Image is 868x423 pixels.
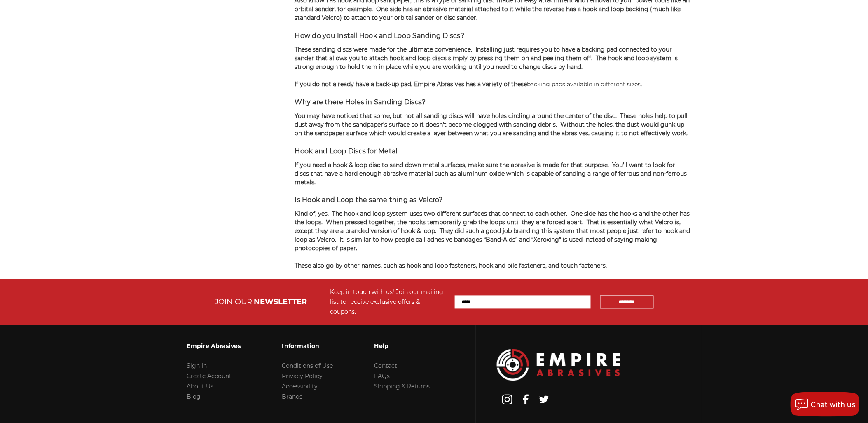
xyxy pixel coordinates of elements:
[374,362,398,370] a: Contact
[187,383,214,390] a: About Us
[295,80,642,88] span: If you do not already have a back-up pad, Empire Abrasives has a variety of these .
[282,373,323,380] a: Privacy Policy
[295,46,678,70] span: These sanding discs were made for the ultimate convenience. Installing just requires you to have ...
[295,32,465,40] span: How do you Install Hook and Loop Sanding Discs?
[187,338,241,355] h3: Empire Abrasives
[295,147,398,155] span: Hook and Loop Discs for Metal
[527,80,641,88] a: backing pads available in different sizes
[295,161,687,186] span: If you need a hook & loop disc to sand down metal surfaces, make sure the abrasive is made for th...
[791,392,860,417] button: Chat with us
[282,362,333,370] a: Conditions of Use
[187,373,232,380] a: Create Account
[295,196,443,204] span: Is Hook and Loop the same thing as Velcro?
[295,112,688,137] span: You may have noticed that some, but not all sanding discs will have holes circling around the cen...
[187,362,207,370] a: Sign In
[295,98,426,106] span: Why are there Holes in Sanding Discs?
[811,401,856,409] span: Chat with us
[187,393,201,401] a: Blog
[215,298,252,307] span: JOIN OUR
[374,338,430,355] h3: Help
[282,393,303,401] a: Brands
[374,383,430,390] a: Shipping & Returns
[374,373,390,380] a: FAQs
[282,383,318,390] a: Accessibility
[254,298,307,307] span: NEWSLETTER
[330,287,447,317] div: Keep in touch with us! Join our mailing list to receive exclusive offers & coupons.
[295,262,607,270] span: These also go by other names, such as hook and loop fasteners, hook and pile fasteners, and touch...
[497,349,620,381] img: Empire Abrasives Logo Image
[282,338,333,355] h3: Information
[295,210,690,252] span: Kind of, yes. The hook and loop system uses two different surfaces that connect to each other. On...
